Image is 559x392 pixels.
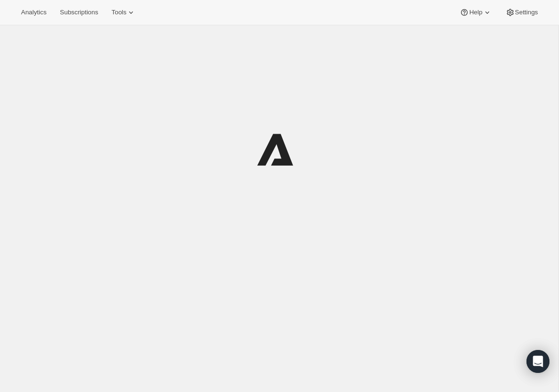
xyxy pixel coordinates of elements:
span: Subscriptions [60,9,98,16]
span: Settings [515,9,538,16]
span: Help [469,9,482,16]
button: Help [454,6,497,19]
span: Analytics [21,9,46,16]
button: Analytics [15,6,52,19]
span: Tools [111,9,126,16]
button: Settings [500,6,544,19]
button: Subscriptions [54,6,104,19]
button: Tools [106,6,142,19]
div: Open Intercom Messenger [526,350,549,373]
